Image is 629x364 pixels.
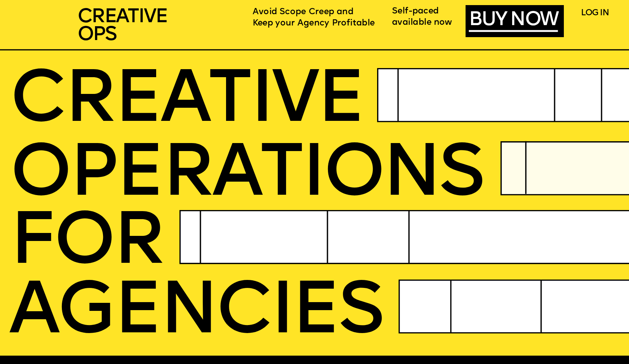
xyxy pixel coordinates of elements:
[253,19,375,28] span: Keep your Agency Profitable
[469,11,558,32] a: BUY NOW
[10,139,483,213] span: OPERatioNS
[78,7,167,45] span: CREATIVE OPS
[10,207,163,281] span: FOR
[392,7,439,16] span: Self-paced
[9,277,382,351] span: AGENCIES
[392,18,452,27] span: available now
[581,9,609,18] a: LOG IN
[10,66,363,140] span: CREATIVE
[253,7,353,16] span: Avoid Scope Creep and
